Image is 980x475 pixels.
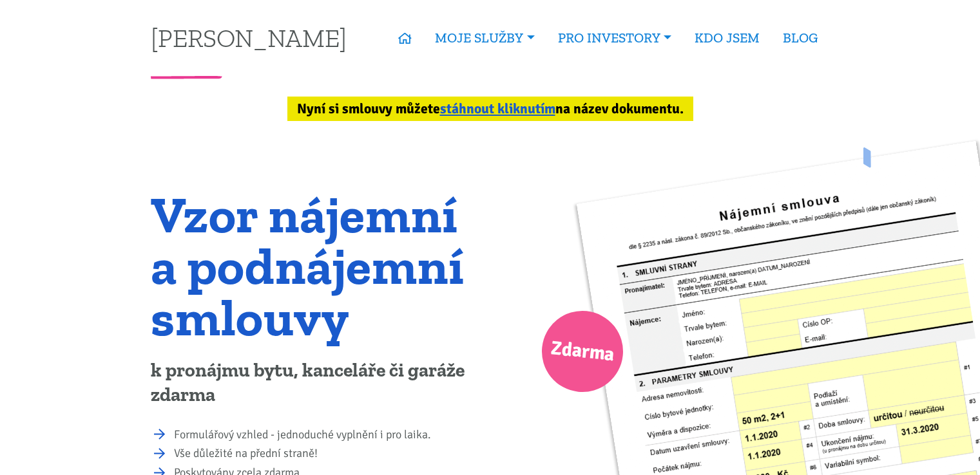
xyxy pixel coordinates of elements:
[771,23,829,53] a: BLOG
[174,426,481,444] li: Formulářový vzhled - jednoduché vyplnění i pro laika.
[151,189,481,343] h1: Vzor nájemní a podnájemní smlouvy
[151,25,347,50] a: [PERSON_NAME]
[440,100,555,117] a: stáhnout kliknutím
[174,445,481,463] li: Vše důležité na přední straně!
[287,97,693,121] div: Nyní si smlouvy můžete na název dokumentu.
[423,23,546,53] a: MOJE SLUŽBY
[546,23,683,53] a: PRO INVESTORY
[549,331,616,372] span: Zdarma
[151,359,481,407] p: k pronájmu bytu, kanceláře či garáže zdarma
[683,23,771,53] a: KDO JSEM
